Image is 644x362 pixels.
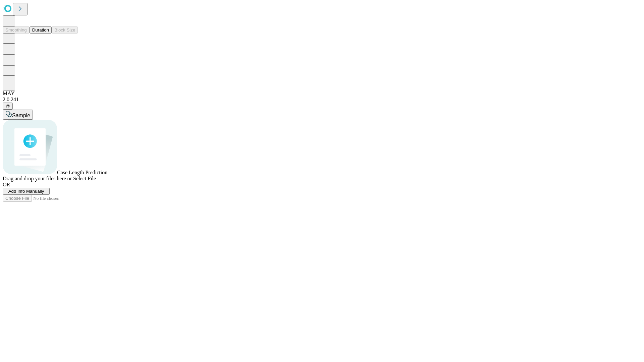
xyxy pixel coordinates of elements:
[52,26,78,34] button: Block Size
[5,104,10,109] span: @
[3,182,10,187] span: OR
[3,97,641,103] div: 2.0.241
[3,188,50,195] button: Add Info Manually
[3,103,13,110] button: @
[73,176,96,181] span: Select File
[3,110,33,120] button: Sample
[3,90,641,97] div: MAY
[12,113,30,118] span: Sample
[8,189,44,194] span: Add Info Manually
[3,26,30,34] button: Smoothing
[30,26,52,34] button: Duration
[3,176,72,181] span: Drag and drop your files here or
[57,170,107,175] span: Case Length Prediction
